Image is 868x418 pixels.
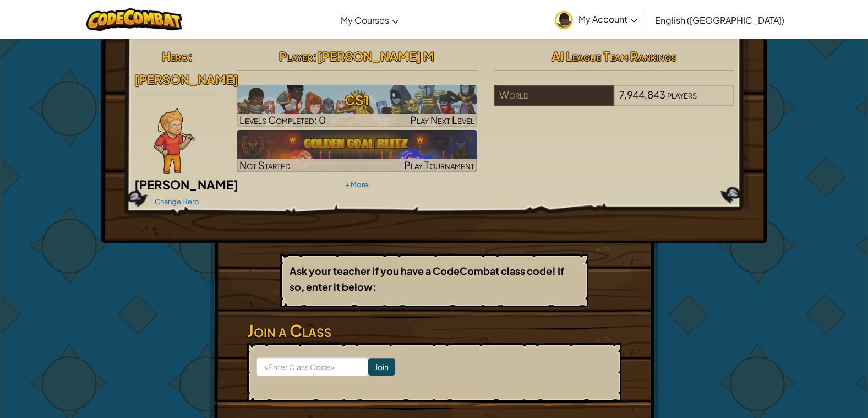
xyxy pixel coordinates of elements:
span: AI League Team Rankings [552,48,676,64]
input: <Enter Class Code> [256,357,368,376]
span: Not Started [239,159,291,171]
a: Play Next Level [237,85,477,127]
a: English ([GEOGRAPHIC_DATA]) [649,5,790,35]
a: World7,944,843players [494,95,734,108]
b: Ask your teacher if you have a CodeCombat class code! If so, enter it below: [290,264,564,293]
img: CS1 [237,85,477,127]
img: Golden Goal [237,130,477,172]
span: [PERSON_NAME] [134,177,238,192]
input: Join [368,358,395,376]
span: Play Tournament [404,159,474,171]
span: My Courses [341,14,389,26]
span: My Account [578,13,637,25]
a: Not StartedPlay Tournament [237,130,477,172]
img: Ned-Fulmer-Pose.png [154,108,195,174]
span: [PERSON_NAME] M [317,48,434,64]
a: Change Hero [155,197,199,206]
span: [PERSON_NAME] [134,72,238,87]
a: My Account [549,2,643,37]
a: My Courses [335,5,405,35]
span: : [188,48,193,64]
span: 7,944,843 [619,88,665,101]
div: World [494,85,614,106]
span: Hero [162,48,188,64]
span: Levels Completed: 0 [239,113,326,126]
a: + More [345,180,368,189]
span: : [313,48,317,64]
h3: Join a Class [247,318,621,343]
span: Player [279,48,313,64]
img: CodeCombat logo [86,8,183,31]
h3: CS1 [237,88,477,112]
span: Play Next Level [410,113,474,126]
span: players [667,88,697,101]
img: avatar [555,11,573,29]
span: English ([GEOGRAPHIC_DATA]) [655,14,784,26]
